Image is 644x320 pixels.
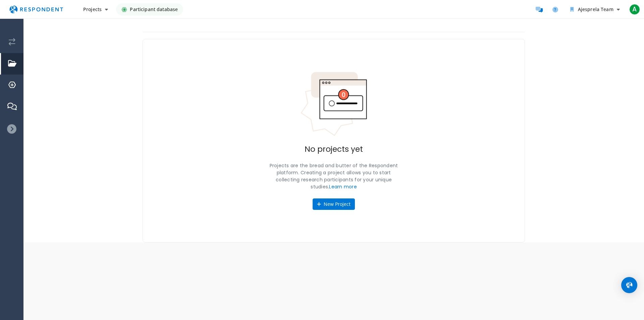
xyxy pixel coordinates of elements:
p: Projects are the bread and butter of the Respondent platform. Creating a project allows you to st... [267,162,401,190]
span: Participant database [130,3,178,15]
span: A [629,4,640,15]
a: Help and support [549,3,562,16]
button: A [628,3,641,15]
div: Open Intercom Messenger [621,277,637,293]
a: Learn more [329,183,357,190]
a: Participant database [116,3,183,15]
button: Ajesprela Team [565,3,625,15]
img: No projects indicator [300,72,367,137]
h2: No projects yet [305,145,363,154]
button: New Project [313,198,355,210]
a: Message participants [533,3,546,16]
img: respondent-logo.png [5,3,67,16]
span: Ajesprela Team [578,6,613,12]
button: Projects [78,3,113,15]
span: Projects [83,6,102,12]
